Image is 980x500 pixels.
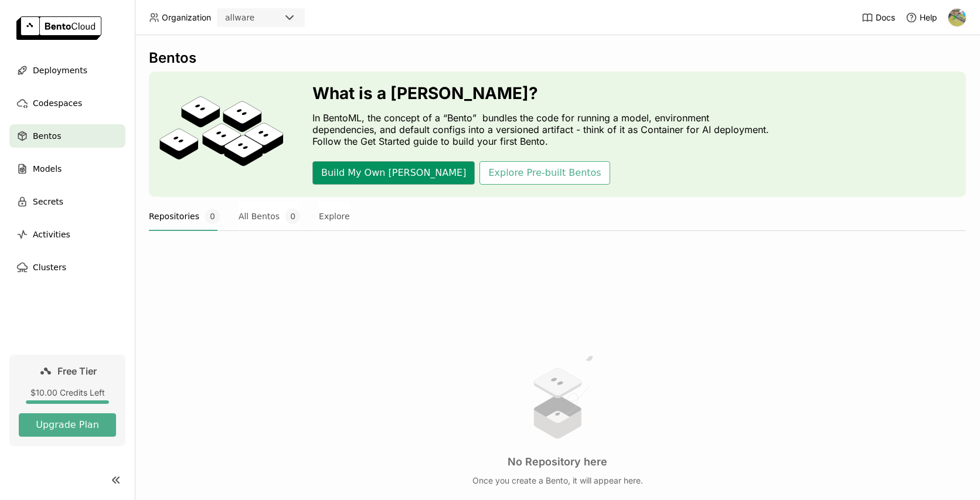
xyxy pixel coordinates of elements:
[312,112,775,147] p: In BentoML, the concept of a “Bento” bundles the code for running a model, environment dependenci...
[256,12,257,24] input: Selected allware.
[19,387,116,398] div: $10.00 Credits Left
[479,161,610,185] button: Explore Pre-built Bentos
[285,209,300,224] span: 0
[9,124,125,148] a: Bentos
[9,91,125,115] a: Codespaces
[906,12,937,23] div: Help
[9,355,125,446] a: Free Tier$10.00 Credits LeftUpgrade Plan
[33,96,82,110] span: Codespaces
[57,365,97,377] span: Free Tier
[225,12,254,23] div: allware
[239,202,300,231] button: All Bentos
[9,223,125,246] a: Activities
[508,455,607,468] h3: No Repository here
[920,12,937,23] span: Help
[33,162,62,176] span: Models
[19,413,116,437] button: Upgrade Plan
[162,12,211,23] span: Organization
[33,195,63,209] span: Secrets
[9,157,125,181] a: Models
[158,96,284,173] img: cover onboarding
[513,353,601,441] img: no results
[876,12,895,23] span: Docs
[319,202,350,231] button: Explore
[149,202,220,231] button: Repositories
[33,260,66,274] span: Clusters
[16,16,101,40] img: logo
[33,227,70,242] span: Activities
[9,59,125,82] a: Deployments
[862,12,895,23] a: Docs
[9,190,125,213] a: Secrets
[312,84,775,103] h3: What is a [PERSON_NAME]?
[33,63,87,77] span: Deployments
[205,209,220,224] span: 0
[33,129,61,143] span: Bentos
[9,256,125,279] a: Clusters
[149,49,966,67] div: Bentos
[312,161,475,185] button: Build My Own [PERSON_NAME]
[948,9,966,26] img: Santiago Habit
[472,475,643,486] p: Once you create a Bento, it will appear here.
